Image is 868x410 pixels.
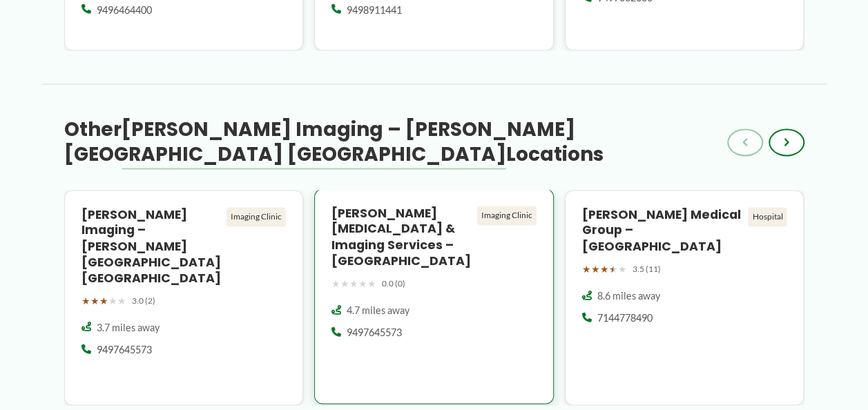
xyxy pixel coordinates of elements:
[64,116,575,168] span: [PERSON_NAME] Imaging – [PERSON_NAME][GEOGRAPHIC_DATA] [GEOGRAPHIC_DATA]
[349,274,358,292] span: ★
[132,293,155,308] span: 3.0 (2)
[367,274,376,292] span: ★
[597,311,653,324] span: 7144778490
[382,275,405,291] span: 0.0 (0)
[81,207,222,286] h4: [PERSON_NAME] Imaging – [PERSON_NAME][GEOGRAPHIC_DATA] [GEOGRAPHIC_DATA]
[769,128,804,156] button: ›
[99,291,108,309] span: ★
[226,207,286,226] div: Imaging Clinic
[582,260,591,277] span: ★
[784,134,789,150] span: ›
[597,289,660,302] span: 8.6 miles away
[97,342,152,356] span: 9497645573
[347,3,402,17] span: 9498911441
[742,134,748,150] span: ‹
[748,207,787,226] div: Hospital
[108,291,117,309] span: ★
[331,206,472,269] h4: [PERSON_NAME] [MEDICAL_DATA] & Imaging Services – [GEOGRAPHIC_DATA]
[347,303,409,317] span: 4.7 miles away
[565,190,804,405] a: [PERSON_NAME] Medical Group – [GEOGRAPHIC_DATA] Hospital ★★★★★ 3.5 (11) 8.6 miles away 7144778490
[340,274,349,292] span: ★
[618,260,627,277] span: ★
[347,325,402,339] span: 9497645573
[314,190,554,405] a: [PERSON_NAME] [MEDICAL_DATA] & Imaging Services – [GEOGRAPHIC_DATA] Imaging Clinic ★★★★★ 0.0 (0) ...
[358,274,367,292] span: ★
[90,291,99,309] span: ★
[81,291,90,309] span: ★
[97,320,160,334] span: 3.7 miles away
[591,260,600,277] span: ★
[633,261,661,276] span: 3.5 (11)
[64,190,304,405] a: [PERSON_NAME] Imaging – [PERSON_NAME][GEOGRAPHIC_DATA] [GEOGRAPHIC_DATA] Imaging Clinic ★★★★★ 3.0...
[727,128,763,156] button: ‹
[609,260,618,277] span: ★
[117,291,126,309] span: ★
[477,206,537,225] div: Imaging Clinic
[582,207,743,255] h4: [PERSON_NAME] Medical Group – [GEOGRAPHIC_DATA]
[64,117,727,168] h3: Other Locations
[97,3,152,17] span: 9496464400
[331,274,340,292] span: ★
[600,260,609,277] span: ★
